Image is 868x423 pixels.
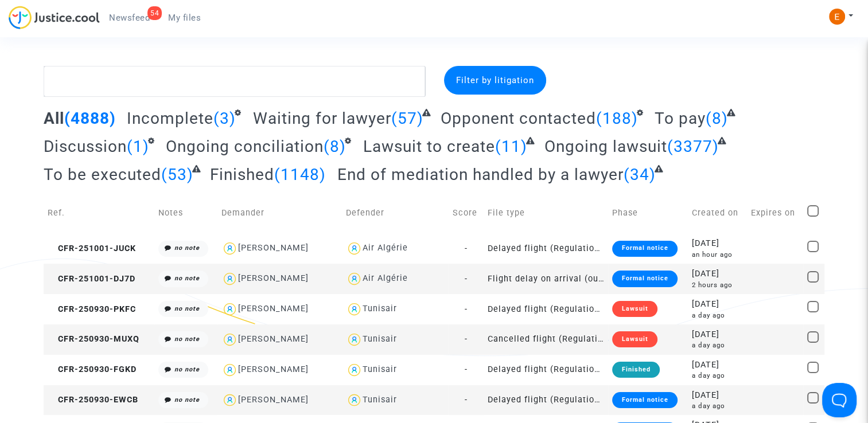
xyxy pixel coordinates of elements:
td: Score [448,193,484,233]
div: [PERSON_NAME] [238,243,309,253]
span: Ongoing lawsuit [544,137,667,156]
span: - [465,274,468,284]
span: To pay [655,109,706,128]
span: All [44,109,64,128]
img: ACg8ocIeiFvHKe4dA5oeRFd_CiCnuxWUEc1A2wYhRJE3TTWt=s96-c [829,9,845,25]
span: (57) [391,109,423,128]
div: [DATE] [692,328,743,341]
span: CFR-250930-FGKD [48,365,137,374]
span: Newsfeed [109,13,150,23]
span: CFR-250930-EWCB [48,395,138,405]
div: a day ago [692,340,743,350]
span: (1) [127,137,149,156]
i: no note [174,244,200,252]
span: CFR-250930-MUXQ [48,334,139,344]
img: icon-user.svg [221,331,238,348]
div: a day ago [692,371,743,381]
td: Expires on [747,193,804,233]
td: Ref. [44,193,154,233]
div: a day ago [692,311,743,320]
div: [PERSON_NAME] [238,395,309,405]
span: Incomplete [127,109,213,128]
div: Tunisair [363,334,397,344]
td: Delayed flight (Regulation EC 261/2004) [484,233,608,264]
span: (3377) [667,137,718,156]
span: (11) [495,137,527,156]
i: no note [174,305,200,312]
img: jc-logo.svg [9,6,100,29]
img: icon-user.svg [346,331,363,348]
td: Created on [688,193,747,233]
div: Formal notice [612,392,677,408]
td: Defender [342,193,448,233]
td: Notes [154,193,217,233]
i: no note [174,335,200,343]
span: Opponent contacted [440,109,595,128]
span: End of mediation handled by a lawyer [337,165,624,184]
div: [DATE] [692,237,743,250]
div: Tunisair [363,304,397,314]
div: Air Algérie [363,273,408,283]
a: 54Newsfeed [100,9,159,26]
span: - [465,365,468,374]
span: CFR-251001-DJ7D [48,274,135,284]
div: [PERSON_NAME] [238,273,309,283]
div: Tunisair [363,365,397,374]
img: icon-user.svg [346,301,363,318]
span: Finished [210,165,274,184]
span: Filter by litigation [456,75,534,85]
span: Lawsuit to create [363,137,495,156]
div: [DATE] [692,268,743,280]
td: File type [484,193,608,233]
i: no note [174,366,200,373]
img: icon-user.svg [221,392,238,409]
div: Tunisair [363,395,397,405]
a: My files [159,9,210,26]
span: CFR-251001-JUCK [48,244,136,253]
div: [DATE] [692,389,743,402]
div: Lawsuit [612,331,657,347]
div: [PERSON_NAME] [238,304,309,314]
td: Demander [217,193,342,233]
span: - [465,304,468,314]
div: [DATE] [692,298,743,311]
span: (53) [161,165,193,184]
span: Waiting for lawyer [253,109,391,128]
div: Air Algérie [363,243,408,253]
img: icon-user.svg [346,392,363,409]
span: CFR-250930-PKFC [48,304,136,314]
span: (34) [624,165,656,184]
span: (8) [324,137,346,156]
img: icon-user.svg [221,362,238,378]
div: [DATE] [692,359,743,371]
img: icon-user.svg [346,362,363,378]
span: To be executed [44,165,161,184]
img: icon-user.svg [221,271,238,287]
div: [PERSON_NAME] [238,334,309,344]
span: - [465,244,468,253]
td: Flight delay on arrival (outside of EU - Montreal Convention) [484,264,608,294]
span: - [465,334,468,344]
img: icon-user.svg [221,301,238,318]
span: (4888) [64,109,116,128]
i: no note [174,275,200,282]
span: (188) [595,109,637,128]
img: icon-user.svg [221,240,238,257]
div: Formal notice [612,271,677,287]
div: [PERSON_NAME] [238,365,309,374]
img: icon-user.svg [346,271,363,287]
div: Finished [612,362,659,378]
div: a day ago [692,401,743,411]
span: (8) [706,109,728,128]
span: Discussion [44,137,127,156]
div: an hour ago [692,250,743,260]
td: Cancelled flight (Regulation EC 261/2004) [484,324,608,355]
span: (1148) [274,165,326,184]
td: Delayed flight (Regulation EC 261/2004) [484,385,608,416]
span: Ongoing conciliation [166,137,324,156]
div: Lawsuit [612,301,657,317]
td: Delayed flight (Regulation EC 261/2004) [484,294,608,324]
span: My files [168,13,201,23]
span: (3) [213,109,236,128]
span: - [465,395,468,405]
